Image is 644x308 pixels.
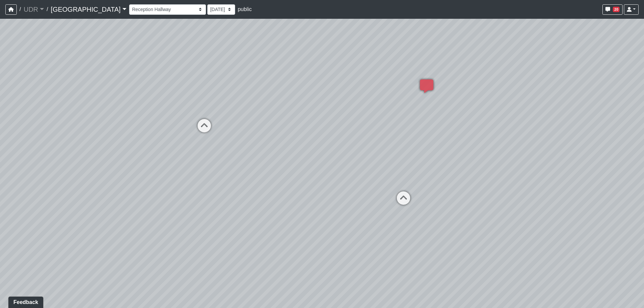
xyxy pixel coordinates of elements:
[5,295,45,308] iframe: Ybug feedback widget
[238,6,252,12] span: public
[613,7,620,12] span: 20
[23,3,44,16] a: UDR
[17,3,23,16] span: /
[44,3,51,16] span: /
[51,3,126,16] a: [GEOGRAPHIC_DATA]
[602,4,623,15] button: 20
